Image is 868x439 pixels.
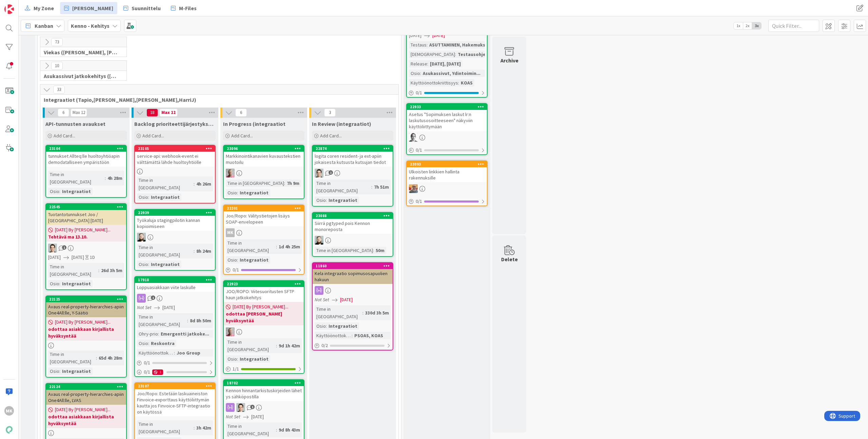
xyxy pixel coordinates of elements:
[45,203,127,290] a: 22545Tuotantotunnukset Joo / [GEOGRAPHIC_DATA] [DATE][DATE] By [PERSON_NAME]...Tehtävä ma 13.10.T...
[409,184,418,193] img: BN
[135,389,215,416] div: Joo/Ropo: Estetään laskuaineiston Finvoice-exporttaus käyttöliittymän kautta jos Finvoice-SFTP-in...
[62,245,66,250] span: 1
[46,384,126,390] div: 22124
[407,167,487,182] div: Ulkoisten linkkien hallinta rakennuksille
[340,296,353,303] span: [DATE]
[277,243,302,250] div: 1d 4h 25m
[134,120,216,127] span: Backlog prioriteettijärjestyksessä (integraatiot)
[152,369,163,375] div: 1
[238,189,270,196] div: Integraatiot
[235,109,247,117] span: 6
[59,188,60,195] span: :
[226,310,302,324] b: odottaa [PERSON_NAME] hyväksyntää
[46,296,126,317] div: 22125Avaus real-property-hierarchies-apiin One4All:lle, Y-Säätiö
[137,340,148,347] div: Osio
[233,365,239,373] span: 1 / 1
[238,355,270,363] div: Integraatiot
[407,184,487,193] div: BN
[44,96,390,103] span: Integraatiot (Tapio,Santeri,Marko,HarriJ)
[135,383,215,389] div: 23107
[363,309,391,317] div: 330d 3h 5m
[409,133,418,142] img: PH
[313,213,393,219] div: 23088
[135,277,215,283] div: 17918
[224,228,304,237] div: MK
[60,367,93,375] div: Integraatiot
[46,146,126,167] div: 23104tunnukset Allteq:lle huoltoyhtiöapin demodatalliseen ympäristöön
[137,313,187,328] div: Time in [GEOGRAPHIC_DATA]
[132,4,161,12] span: Suunnittelu
[53,85,65,94] span: 33
[285,179,301,187] div: 7h 9m
[137,261,148,268] div: Osio
[73,111,85,114] div: Max 12
[409,51,455,58] div: [DEMOGRAPHIC_DATA]
[428,60,462,68] div: [DATE], [DATE]
[362,309,363,317] span: :
[21,2,58,14] a: My Zone
[137,233,146,242] img: SH
[227,282,304,286] div: 22923
[455,51,456,58] span: :
[407,146,487,154] div: 0/1
[48,188,59,195] div: Osio
[416,89,422,96] span: 0 / 1
[138,146,215,151] div: 23105
[224,146,304,152] div: 23096
[119,2,165,14] a: Suunnittelu
[48,254,61,261] span: [DATE]
[144,359,150,366] span: 0 / 1
[99,267,124,274] div: 26d 3h 5m
[313,169,393,177] div: TT
[224,403,304,412] div: TT
[71,22,110,29] b: Kenno - Kehitys
[226,239,276,254] div: Time in [GEOGRAPHIC_DATA]
[97,354,124,362] div: 65d 4h 28m
[374,247,386,254] div: 50m
[409,41,427,49] div: Testaus
[179,4,197,12] span: M-Files
[149,340,176,347] div: Reskontra
[406,103,488,155] a: 22933Asetus "Sopimuksen laskut lr:n laskutusosoitteeseen" näkyviin käyttöliittymäänPH0/1
[313,263,393,284] div: 11860Kela integraatio sopimusosapuolien hakuun
[135,146,215,167] div: 23105service-api: webhook-event ei välttämättä lähde huoltoyhtiölle
[134,209,216,271] a: 22939Työkaluja stagingpilotin kannan kopioimiseenSHTime in [GEOGRAPHIC_DATA]:8h 24mOsio:Integraatiot
[224,266,304,274] div: 0/1
[135,383,215,416] div: 23107Joo/Ropo: Estetään laskuaineiston Finvoice-exporttaus käyttöliittymän kautta jos Finvoice-SF...
[226,189,237,196] div: Osio
[226,179,284,187] div: Time in [GEOGRAPHIC_DATA]
[409,60,427,68] div: Release
[459,79,474,87] div: KOAS
[135,233,215,242] div: SH
[72,4,113,12] span: [PERSON_NAME]
[144,368,150,376] span: 0 / 1
[224,281,304,302] div: 22923JOO/ROPO: Viitesuoritusten SFTP haun jatkokehitys
[224,211,304,226] div: Joo/Ropo: Välitystietojen lisäys SOAP-envelopeen
[46,244,126,252] div: TT
[326,322,327,330] span: :
[371,183,372,191] span: :
[135,359,215,367] div: 0/1
[223,205,304,275] a: 22201Joo/Ropo: Välitystietojen lisäys SOAP-envelopeenMKTime in [GEOGRAPHIC_DATA]:1d 4h 25mOsio:In...
[60,2,117,14] a: [PERSON_NAME]
[55,319,111,326] span: [DATE] By [PERSON_NAME]...
[284,179,285,187] span: :
[138,384,215,388] div: 23107
[250,405,255,409] span: 1
[138,210,215,215] div: 22939
[421,70,482,77] div: Asukassivut, Ydintoimin...
[98,267,99,274] span: :
[135,146,215,152] div: 23105
[44,73,118,79] span: Asukassivut jatkokehitys (Rasmus, TommiH, Bella)
[135,216,215,231] div: Työkaluja stagingpilotin kannan kopioimiseen
[90,254,95,261] div: 1D
[135,277,215,292] div: 17918Loppuasiakkaan viite laskulle
[45,120,105,127] span: API-tunnusten avaukset
[315,332,352,339] div: Käyttöönottokriittisyys
[224,205,304,226] div: 22201Joo/Ropo: Välitystietojen lisäys SOAP-envelopeen
[49,205,126,209] div: 22545
[226,355,237,363] div: Osio
[4,425,14,435] img: avatar
[151,295,155,300] span: 1
[48,367,59,375] div: Osio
